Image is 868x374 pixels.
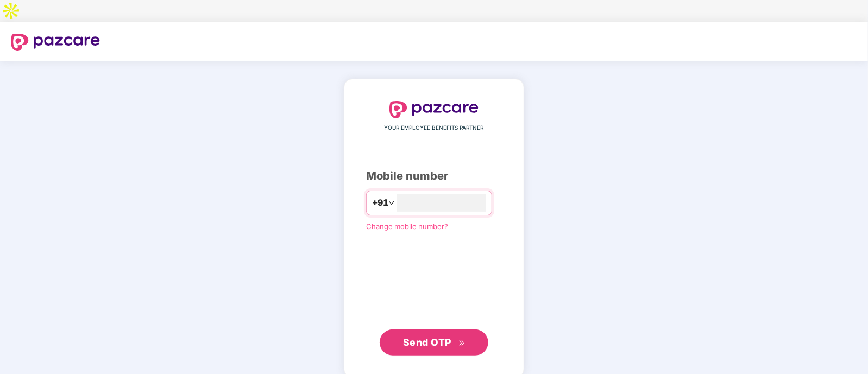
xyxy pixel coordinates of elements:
[389,101,479,118] img: logo
[11,34,100,51] img: logo
[372,196,388,210] span: +91
[380,329,488,356] button: Send OTPdouble-right
[366,222,448,231] a: Change mobile number?
[366,168,502,185] div: Mobile number
[385,124,484,132] span: YOUR EMPLOYEE BENEFITS PARTNER
[458,340,466,347] span: double-right
[403,337,451,348] span: Send OTP
[388,200,395,206] span: down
